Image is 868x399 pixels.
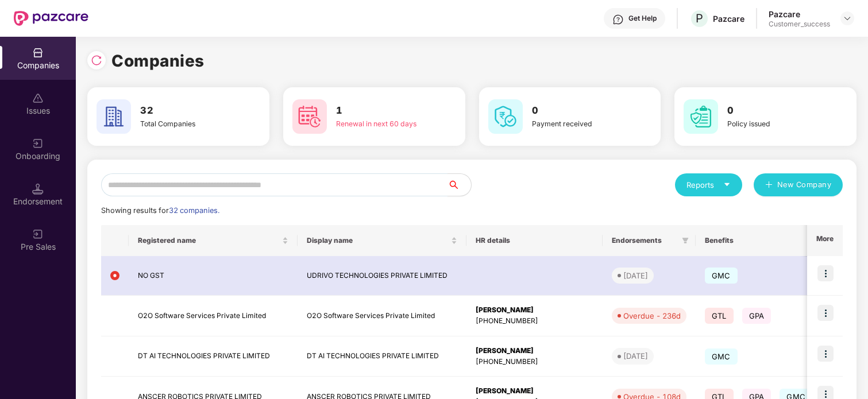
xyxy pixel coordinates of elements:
div: [PERSON_NAME] [476,305,593,316]
td: O2O Software Services Private Limited [129,296,298,336]
img: svg+xml;base64,PHN2ZyBpZD0iRHJvcGRvd24tMzJ4MzIiIHhtbG5zPSJodHRwOi8vd3d3LnczLm9yZy8yMDAwL3N2ZyIgd2... [843,14,852,23]
span: GTL [705,308,734,324]
span: caret-down [723,181,731,188]
div: [PHONE_NUMBER] [476,316,593,327]
td: NO GST [129,256,298,296]
img: svg+xml;base64,PHN2ZyB4bWxucz0iaHR0cDovL3d3dy53My5vcmcvMjAwMC9zdmciIHdpZHRoPSIxMiIgaGVpZ2h0PSIxMi... [110,271,119,280]
span: GMC [705,268,738,284]
div: Reports [686,179,731,191]
img: New Pazcare Logo [14,11,88,26]
img: svg+xml;base64,PHN2ZyB4bWxucz0iaHR0cDovL3d3dy53My5vcmcvMjAwMC9zdmciIHdpZHRoPSI2MCIgaGVpZ2h0PSI2MC... [292,99,327,134]
img: svg+xml;base64,PHN2ZyB4bWxucz0iaHR0cDovL3d3dy53My5vcmcvMjAwMC9zdmciIHdpZHRoPSI2MCIgaGVpZ2h0PSI2MC... [684,99,718,134]
div: Total Companies [140,118,232,129]
span: filter [680,234,691,247]
button: plusNew Company [754,173,843,196]
span: Registered name [138,236,280,245]
span: New Company [777,179,832,191]
img: svg+xml;base64,PHN2ZyBpZD0iUmVsb2FkLTMyeDMyIiB4bWxucz0iaHR0cDovL3d3dy53My5vcmcvMjAwMC9zdmciIHdpZH... [91,55,102,66]
th: Registered name [129,225,298,256]
span: GPA [742,308,771,324]
img: svg+xml;base64,PHN2ZyB3aWR0aD0iMjAiIGhlaWdodD0iMjAiIHZpZXdCb3g9IjAgMCAyMCAyMCIgZmlsbD0ibm9uZSIgeG... [32,138,44,149]
th: Display name [298,225,466,256]
span: 32 companies. [169,206,219,215]
div: [DATE] [623,270,648,281]
img: svg+xml;base64,PHN2ZyBpZD0iSGVscC0zMngzMiIgeG1sbnM9Imh0dHA6Ly93d3cudzMub3JnLzIwMDAvc3ZnIiB3aWR0aD... [612,14,624,25]
img: icon [817,265,834,281]
div: Pazcare [769,9,830,20]
th: HR details [466,225,603,256]
img: svg+xml;base64,PHN2ZyB4bWxucz0iaHR0cDovL3d3dy53My5vcmcvMjAwMC9zdmciIHdpZHRoPSI2MCIgaGVpZ2h0PSI2MC... [97,99,131,134]
div: Payment received [532,118,623,129]
h3: 0 [532,103,623,118]
div: Customer_success [769,20,830,29]
div: [DATE] [623,350,648,362]
img: icon [817,305,834,321]
img: svg+xml;base64,PHN2ZyBpZD0iSXNzdWVzX2Rpc2FibGVkIiB4bWxucz0iaHR0cDovL3d3dy53My5vcmcvMjAwMC9zdmciIH... [32,92,44,104]
div: Get Help [628,14,657,23]
span: search [447,180,471,189]
div: [PERSON_NAME] [476,386,593,397]
th: Benefits [696,225,836,256]
span: Display name [307,236,449,245]
h3: 32 [140,103,232,118]
th: More [807,225,843,256]
img: svg+xml;base64,PHN2ZyBpZD0iQ29tcGFuaWVzIiB4bWxucz0iaHR0cDovL3d3dy53My5vcmcvMjAwMC9zdmciIHdpZHRoPS... [32,47,44,59]
img: svg+xml;base64,PHN2ZyB3aWR0aD0iMTQuNSIgaGVpZ2h0PSIxNC41IiB2aWV3Qm94PSIwIDAgMTYgMTYiIGZpbGw9Im5vbm... [32,183,44,195]
td: UDRIVO TECHNOLOGIES PRIVATE LIMITED [298,256,466,296]
img: icon [817,346,834,362]
div: Pazcare [713,13,744,24]
td: DT AI TECHNOLOGIES PRIVATE LIMITED [298,336,466,377]
h3: 0 [727,103,819,118]
div: [PERSON_NAME] [476,346,593,357]
td: DT AI TECHNOLOGIES PRIVATE LIMITED [129,336,298,377]
div: Renewal in next 60 days [336,118,427,129]
h3: 1 [336,103,427,118]
div: Policy issued [727,118,819,129]
span: plus [765,181,773,190]
span: filter [682,237,689,244]
span: Endorsements [612,236,677,245]
div: [PHONE_NUMBER] [476,357,593,367]
button: search [447,173,472,196]
img: svg+xml;base64,PHN2ZyB3aWR0aD0iMjAiIGhlaWdodD0iMjAiIHZpZXdCb3g9IjAgMCAyMCAyMCIgZmlsbD0ibm9uZSIgeG... [32,228,44,240]
span: Showing results for [101,206,219,215]
td: O2O Software Services Private Limited [298,296,466,336]
span: GMC [705,348,738,365]
span: P [696,11,703,25]
div: Overdue - 236d [623,310,681,321]
img: svg+xml;base64,PHN2ZyB4bWxucz0iaHR0cDovL3d3dy53My5vcmcvMjAwMC9zdmciIHdpZHRoPSI2MCIgaGVpZ2h0PSI2MC... [488,99,523,134]
h1: Companies [111,48,205,73]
